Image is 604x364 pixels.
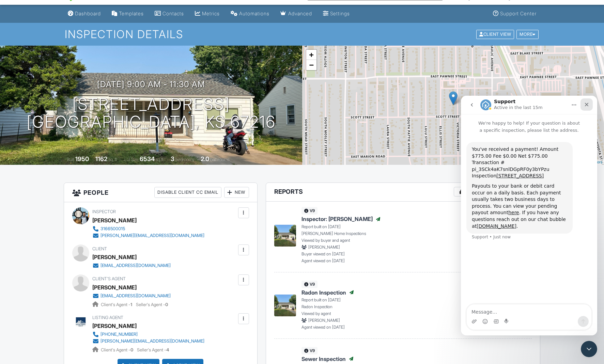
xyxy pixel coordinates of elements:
[64,183,257,202] h3: People
[140,155,155,162] div: 6534
[461,96,597,335] iframe: Intercom live chat
[92,262,171,269] a: [EMAIL_ADDRESS][DOMAIN_NAME]
[320,7,353,20] a: Settings
[137,347,169,352] span: Seller's Agent -
[171,155,174,162] div: 3
[581,341,597,357] iframe: Intercom live chat
[75,155,89,162] div: 1950
[92,321,137,331] a: [PERSON_NAME]
[100,293,171,299] div: [EMAIL_ADDRESS][DOMAIN_NAME]
[288,11,312,16] div: Advanced
[100,226,125,232] div: 3166500015
[476,30,514,39] div: Client View
[92,282,137,292] a: [PERSON_NAME]
[75,11,101,16] div: Dashboard
[108,157,118,162] span: sq. ft.
[97,80,205,89] h3: [DATE] 9:00 am - 11:30 am
[65,28,539,40] h1: Inspection Details
[92,225,204,232] a: 3166500015
[154,187,221,198] div: Disable Client CC Email
[100,263,171,268] div: [EMAIL_ADDRESS][DOMAIN_NAME]
[124,157,139,162] span: Lot Size
[162,11,184,16] div: Contacts
[165,302,168,307] strong: 0
[202,11,220,16] div: Metrics
[101,347,134,352] span: Client's Agent -
[109,7,146,20] a: Templates
[119,11,144,16] div: Templates
[490,7,539,20] a: Support Center
[95,155,107,162] div: 1162
[330,11,350,16] div: Settings
[92,215,137,225] div: [PERSON_NAME]
[500,11,537,16] div: Support Center
[92,232,204,239] a: [PERSON_NAME][EMAIL_ADDRESS][DOMAIN_NAME]
[100,332,138,337] div: [PHONE_NUMBER]
[175,157,194,162] span: bedrooms
[239,11,269,16] div: Automations
[156,157,164,162] span: sq.ft.
[224,187,249,198] div: New
[228,7,272,20] a: Automations (Basic)
[130,347,133,352] strong: 0
[92,331,204,338] a: [PHONE_NUMBER]
[136,302,168,307] span: Seller's Agent -
[278,7,315,20] a: Advanced
[100,338,204,344] div: [PERSON_NAME][EMAIL_ADDRESS][DOMAIN_NAME]
[130,302,132,307] strong: 1
[92,252,137,262] div: [PERSON_NAME]
[306,50,316,60] a: Zoom in
[516,30,539,39] div: More
[92,276,126,281] span: Client's Agent
[476,31,516,36] a: Client View
[92,209,116,214] span: Inspector
[210,157,230,162] span: bathrooms
[201,155,209,162] div: 2.0
[152,7,187,20] a: Contacts
[92,338,204,345] a: [PERSON_NAME][EMAIL_ADDRESS][DOMAIN_NAME]
[92,292,171,299] a: [EMAIL_ADDRESS][DOMAIN_NAME]
[101,302,133,307] span: Client's Agent -
[92,315,123,320] span: Listing Agent
[100,233,204,238] div: [PERSON_NAME][EMAIL_ADDRESS][DOMAIN_NAME]
[67,157,74,162] span: Built
[92,246,107,251] span: Client
[306,60,316,70] a: Zoom out
[192,7,222,20] a: Metrics
[65,7,104,20] a: Dashboard
[27,95,276,131] h1: [STREET_ADDRESS] [GEOGRAPHIC_DATA], KS 67216
[166,347,169,352] strong: 4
